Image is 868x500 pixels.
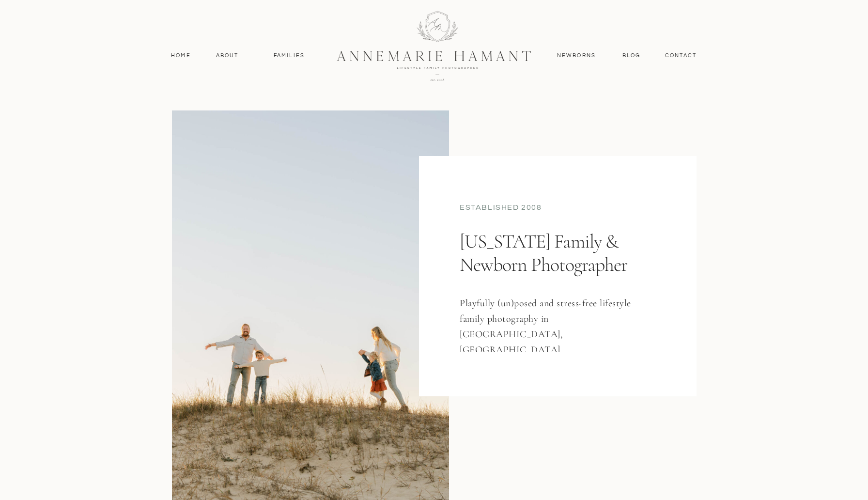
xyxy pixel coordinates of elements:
[660,51,702,60] a: contact
[460,202,656,215] div: established 2008
[460,230,651,313] h1: [US_STATE] Family & Newborn Photographer
[460,296,642,352] h3: Playfully (un)posed and stress-free lifestyle family photography in [GEOGRAPHIC_DATA], [GEOGRAPHI...
[213,51,241,60] a: About
[553,51,600,60] a: Newborns
[620,51,643,60] a: Blog
[167,51,195,60] a: Home
[267,51,311,60] a: Families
